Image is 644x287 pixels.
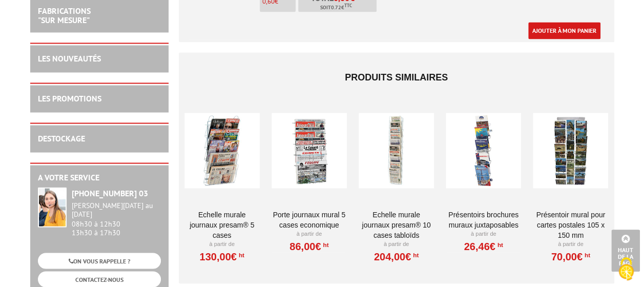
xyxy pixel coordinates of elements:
span: Produits similaires [345,72,448,83]
sup: HT [411,251,419,258]
strong: [PHONE_NUMBER] 03 [72,188,148,198]
sup: TTC [344,3,352,8]
a: Présentoirs brochures muraux juxtaposables [446,209,521,230]
button: Cookies (fenêtre modale) [608,252,644,287]
span: 0.72 [331,4,341,12]
sup: HT [495,241,503,248]
a: Porte Journaux Mural 5 cases Economique [272,209,347,230]
div: [PERSON_NAME][DATE] au [DATE] [72,201,161,218]
sup: HT [583,251,590,258]
a: Echelle murale journaux Presam® 10 cases tabloïds [359,209,434,240]
img: Cookies (fenêtre modale) [613,256,639,282]
a: 86,00€HT [289,243,328,249]
p: À partir de [359,240,434,248]
p: À partir de [533,240,608,248]
h2: A votre service [38,173,161,182]
div: 08h30 à 12h30 13h30 à 17h30 [72,201,161,236]
a: LES NOUVEAUTÉS [38,53,101,64]
sup: HT [237,251,244,258]
a: 70,00€HT [551,253,590,259]
a: Ajouter à mon panier [528,22,600,39]
a: DESTOCKAGE [38,133,85,143]
a: LES PROMOTIONS [38,93,101,104]
a: 26,46€HT [464,243,503,249]
img: widget-service.jpg [38,187,67,227]
a: Présentoir mural pour cartes postales 105 x 150 mm [533,209,608,240]
a: FABRICATIONS"Sur Mesure" [38,6,91,25]
a: Haut de la page [611,230,640,272]
a: 130,00€HT [199,253,244,259]
span: Soit € [320,4,352,12]
p: À partir de [446,230,521,238]
a: Echelle murale journaux Presam® 5 cases [184,209,260,240]
sup: HT [321,241,328,248]
a: 204,00€HT [374,253,419,259]
p: À partir de [272,230,347,238]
